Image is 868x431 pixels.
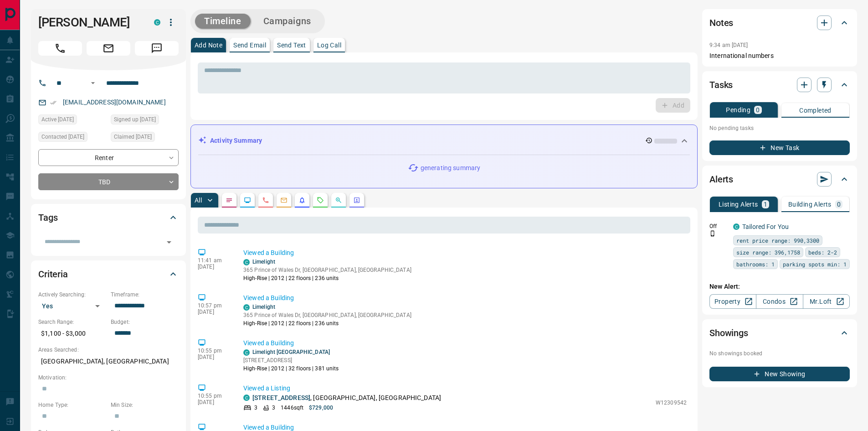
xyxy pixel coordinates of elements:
[736,260,775,269] span: bathrooms: 1
[243,311,411,319] p: 365 Prince of Wales Dr, [GEOGRAPHIC_DATA], [GEOGRAPHIC_DATA]
[709,78,733,92] h2: Tasks
[709,168,850,190] div: Alerts
[111,114,179,127] div: Tue Aug 05 2025
[38,346,179,354] p: Areas Searched:
[195,197,202,203] p: All
[163,236,175,249] button: Open
[38,291,106,299] p: Actively Searching:
[243,266,411,274] p: 365 Prince of Wales Dr, [GEOGRAPHIC_DATA], [GEOGRAPHIC_DATA]
[719,201,758,208] p: Listing Alerts
[114,132,152,141] span: Claimed [DATE]
[198,354,230,360] p: [DATE]
[243,364,339,373] p: High-Rise | 2012 | 32 floors | 381 units
[38,326,106,341] p: $1,100 - $3,000
[38,149,179,166] div: Renter
[243,259,250,265] div: condos.ca
[252,349,330,355] a: Limelight [GEOGRAPHIC_DATA]
[783,260,847,269] span: parking spots min: 1
[733,223,740,230] div: condos.ca
[788,201,832,208] p: Building Alerts
[252,393,441,403] p: , [GEOGRAPHIC_DATA], [GEOGRAPHIC_DATA]
[272,404,275,412] p: 3
[111,291,179,299] p: Timeframe:
[38,114,106,127] div: Fri Sep 12 2025
[243,248,687,258] p: Viewed a Building
[709,222,728,230] p: Off
[252,394,310,401] a: [STREET_ADDRESS]
[38,132,106,145] div: Thu Sep 04 2025
[709,322,850,344] div: Showings
[335,197,342,204] svg: Opportunities
[281,404,303,412] p: 1446 sqft
[243,274,411,282] p: High-Rise | 2012 | 22 floors | 236 units
[38,173,179,190] div: TBD
[709,349,850,358] p: No showings booked
[198,302,230,309] p: 10:57 pm
[709,230,716,237] svg: Push Notification Only
[742,223,789,230] a: Tailored For You
[195,14,251,29] button: Timeline
[254,404,257,412] p: 3
[38,15,140,30] h1: [PERSON_NAME]
[38,401,106,409] p: Home Type:
[252,259,275,265] a: Limelight
[709,367,850,381] button: New Showing
[808,248,837,257] span: beds: 2-2
[38,267,68,281] h2: Criteria
[114,115,156,124] span: Signed up [DATE]
[198,309,230,315] p: [DATE]
[198,399,230,405] p: [DATE]
[709,12,850,34] div: Notes
[756,107,760,113] p: 0
[135,41,179,56] span: Message
[38,263,179,285] div: Criteria
[262,197,269,204] svg: Calls
[38,210,57,225] h2: Tags
[421,163,480,173] p: generating summary
[111,132,179,145] div: Tue Aug 05 2025
[87,78,98,88] button: Open
[726,107,750,113] p: Pending
[111,318,179,326] p: Budget:
[317,197,324,204] svg: Requests
[243,384,687,393] p: Viewed a Listing
[277,42,306,48] p: Send Text
[226,197,233,204] svg: Notes
[154,19,160,26] div: condos.ca
[709,294,756,309] a: Property
[111,401,179,409] p: Min Size:
[198,257,230,264] p: 11:41 am
[803,294,850,309] a: Mr.Loft
[298,197,306,204] svg: Listing Alerts
[198,393,230,399] p: 10:55 pm
[243,356,339,364] p: [STREET_ADDRESS]
[756,294,803,309] a: Condos
[50,99,56,106] svg: Email Verified
[63,99,166,106] a: [EMAIL_ADDRESS][DOMAIN_NAME]
[38,374,179,382] p: Motivation:
[38,41,82,56] span: Call
[198,348,230,354] p: 10:55 pm
[709,172,733,187] h2: Alerts
[799,107,832,114] p: Completed
[736,236,819,245] span: rent price range: 990,3300
[709,140,850,155] button: New Task
[243,349,250,356] div: condos.ca
[38,207,179,228] div: Tags
[764,201,767,208] p: 1
[709,121,850,135] p: No pending tasks
[195,42,222,48] p: Add Note
[709,42,748,48] p: 9:34 am [DATE]
[198,264,230,270] p: [DATE]
[198,132,690,149] div: Activity Summary
[709,282,850,291] p: New Alert:
[38,318,106,326] p: Search Range:
[280,197,288,204] svg: Emails
[252,304,275,310] a: Limelight
[709,16,733,30] h2: Notes
[210,136,262,145] p: Activity Summary
[309,404,333,412] p: $729,000
[243,304,250,311] div: condos.ca
[254,14,320,29] button: Campaigns
[837,201,841,208] p: 0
